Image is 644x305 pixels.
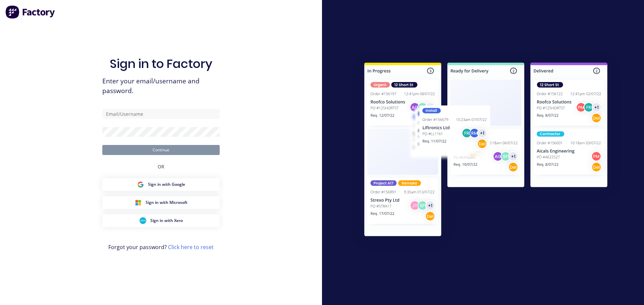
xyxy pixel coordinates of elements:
[140,217,146,224] img: Xero Sign in
[102,196,220,209] button: Microsoft Sign inSign in with Microsoft
[102,76,220,96] span: Enter your email/username and password.
[168,243,214,251] a: Click here to reset
[158,155,164,178] div: OR
[102,178,220,191] button: Google Sign inSign in with Google
[148,181,185,187] span: Sign in with Google
[5,5,56,19] img: Factory
[350,49,622,252] img: Sign in
[108,243,214,251] span: Forgot your password?
[150,218,183,224] span: Sign in with Xero
[110,57,212,71] h1: Sign in to Factory
[146,200,187,206] span: Sign in with Microsoft
[102,145,220,155] button: Continue
[102,109,220,119] input: Email/Username
[135,199,142,206] img: Microsoft Sign in
[102,214,220,227] button: Xero Sign inSign in with Xero
[137,181,144,188] img: Google Sign in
